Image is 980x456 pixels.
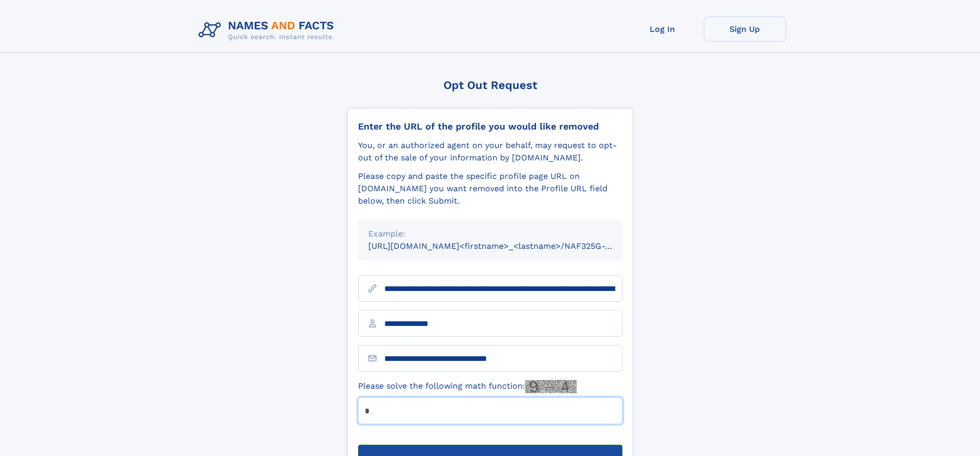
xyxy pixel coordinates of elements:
[368,228,612,240] div: Example:
[358,121,622,132] div: Enter the URL of the profile you would like removed
[347,79,633,92] div: Opt Out Request
[621,16,704,42] a: Log In
[194,16,343,44] img: Logo Names and Facts
[704,16,786,42] a: Sign Up
[368,241,642,251] small: [URL][DOMAIN_NAME]<firstname>_<lastname>/NAF325G-xxxxxxxx
[358,170,622,207] div: Please copy and paste the specific profile page URL on [DOMAIN_NAME] you want removed into the Pr...
[358,139,622,164] div: You, or an authorized agent on your behalf, may request to opt-out of the sale of your informatio...
[358,380,577,393] label: Please solve the following math function:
